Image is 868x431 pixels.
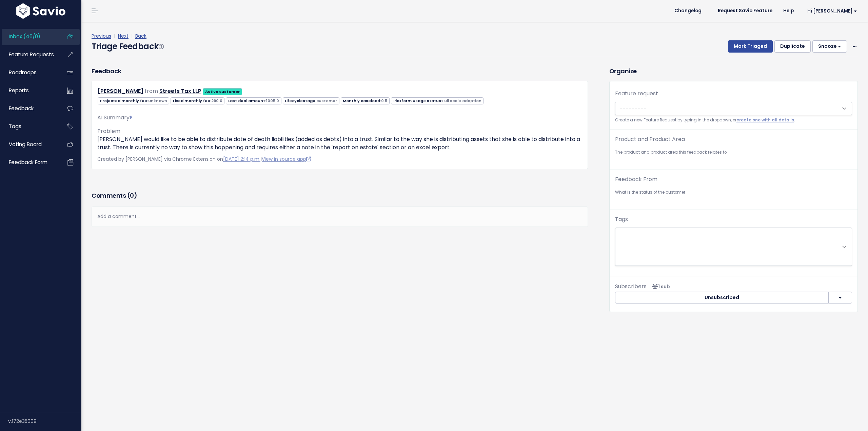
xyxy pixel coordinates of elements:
[615,135,685,143] label: Product and Product Area
[316,98,337,103] span: customer
[9,141,42,148] span: Voting Board
[2,155,56,170] a: Feedback form
[130,33,134,39] span: |
[615,282,647,290] span: Subscribers
[615,215,628,223] label: Tags
[812,40,847,53] button: Snooze
[113,33,117,39] span: |
[2,83,56,98] a: Reports
[2,119,56,134] a: Tags
[615,175,657,183] label: Feedback From
[2,47,56,62] a: Feature Requests
[807,8,857,14] span: Hi [PERSON_NAME]
[205,89,240,94] strong: Active customer
[130,191,134,200] span: 0
[391,97,484,104] span: Platform usage status:
[223,156,260,162] a: [DATE] 2:14 p.m.
[92,66,121,76] h3: Feedback
[609,66,858,76] h3: Organize
[615,149,852,156] small: The product and product area this feedback relates to
[92,191,588,200] h3: Comments ( )
[615,189,852,196] small: What is the status of the customer
[9,105,34,112] span: Feedback
[778,6,799,16] a: Help
[97,127,120,135] span: Problem
[97,156,311,162] span: Created by [PERSON_NAME] via Chrome Extension on |
[712,6,778,16] a: Request Savio Feature
[9,123,21,130] span: Tags
[9,87,29,94] span: Reports
[135,33,146,39] a: Back
[283,97,339,104] span: Lifecyclestage:
[9,33,40,40] span: Inbox (46/0)
[728,40,773,53] button: Mark Triaged
[649,283,670,290] span: <p><strong>Subscribers</strong><br><br> - Jake Warriner<br> </p>
[615,292,829,304] button: Unsubscribed
[15,3,67,19] img: logo-white.9d6f32f41409.svg
[171,97,224,104] span: Fixed monthly fee:
[774,40,811,53] button: Duplicate
[674,8,702,13] span: Changelog
[159,87,201,95] a: Streets Tax LLP
[148,98,167,103] span: Unknown
[211,98,222,103] span: 290.0
[9,159,47,166] span: Feedback form
[341,97,390,104] span: Monthly caseload:
[92,207,588,227] div: Add a comment...
[226,97,281,104] span: Last deal amount:
[2,101,56,116] a: Feedback
[97,135,582,152] p: [PERSON_NAME] would like to be able to distribute date of death liabilities (added as debts) into...
[98,87,143,95] a: [PERSON_NAME]
[381,98,387,103] span: 0.5
[2,137,56,152] a: Voting Board
[2,29,56,44] a: Inbox (46/0)
[736,117,794,123] a: create one with all details
[118,33,129,39] a: Next
[9,69,37,76] span: Roadmaps
[262,156,311,162] a: View in source app
[92,33,111,39] a: Previous
[615,117,852,124] small: Create a new Feature Request by typing in the dropdown, or .
[442,98,481,103] span: Full scale adoption
[615,90,658,98] label: Feature request
[8,412,81,430] div: v.172e35009
[145,87,158,95] span: from
[9,51,54,58] span: Feature Requests
[2,65,56,80] a: Roadmaps
[97,114,132,121] span: AI Summary
[98,97,169,104] span: Projected monthly fee:
[266,98,279,103] span: 1005.0
[92,40,163,53] h4: Triage Feedback
[799,6,863,16] a: Hi [PERSON_NAME]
